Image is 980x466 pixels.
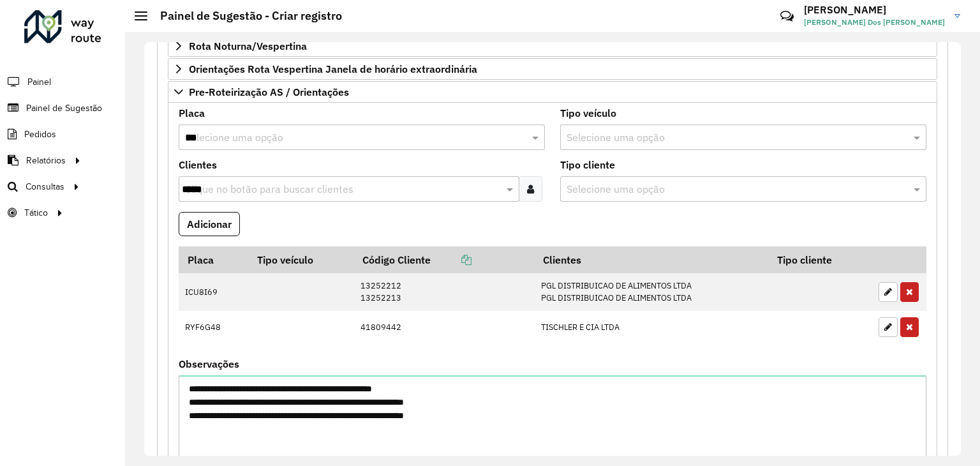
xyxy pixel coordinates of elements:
label: Observações [179,356,239,372]
td: PGL DISTRIBUICAO DE ALIMENTOS LTDA PGL DISTRIBUICAO DE ALIMENTOS LTDA [534,273,768,311]
span: Painel [27,75,51,89]
th: Tipo veículo [248,246,353,273]
span: Tático [24,206,48,220]
td: ICU8I69 [179,273,248,311]
span: Orientações Rota Vespertina Janela de horário extraordinária [189,64,477,74]
td: TISCHLER E CIA LTDA [534,311,768,344]
td: 13252212 13252213 [353,273,534,311]
th: Tipo cliente [768,246,872,273]
span: Pedidos [24,128,56,141]
span: Rota Noturna/Vespertina [189,41,307,51]
span: Painel de Sugestão [26,101,102,115]
label: Clientes [179,157,217,172]
span: Relatórios [26,154,66,167]
a: Contato Rápido [773,3,801,30]
a: Orientações Rota Vespertina Janela de horário extraordinária [168,58,937,80]
td: 41809442 [353,311,534,344]
label: Tipo veículo [560,105,616,121]
a: Pre-Roteirização AS / Orientações [168,81,937,103]
th: Código Cliente [353,246,534,273]
span: [PERSON_NAME] Dos [PERSON_NAME] [804,17,945,28]
th: Clientes [534,246,768,273]
h2: Painel de Sugestão - Criar registro [147,9,342,23]
a: Rota Noturna/Vespertina [168,35,937,57]
td: RYF6G48 [179,311,248,344]
h3: [PERSON_NAME] [804,4,945,16]
a: Copiar [431,253,471,266]
span: Pre-Roteirização AS / Orientações [189,87,349,97]
span: Consultas [26,180,64,193]
label: Placa [179,105,205,121]
label: Tipo cliente [560,157,615,172]
button: Adicionar [179,212,240,236]
th: Placa [179,246,248,273]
